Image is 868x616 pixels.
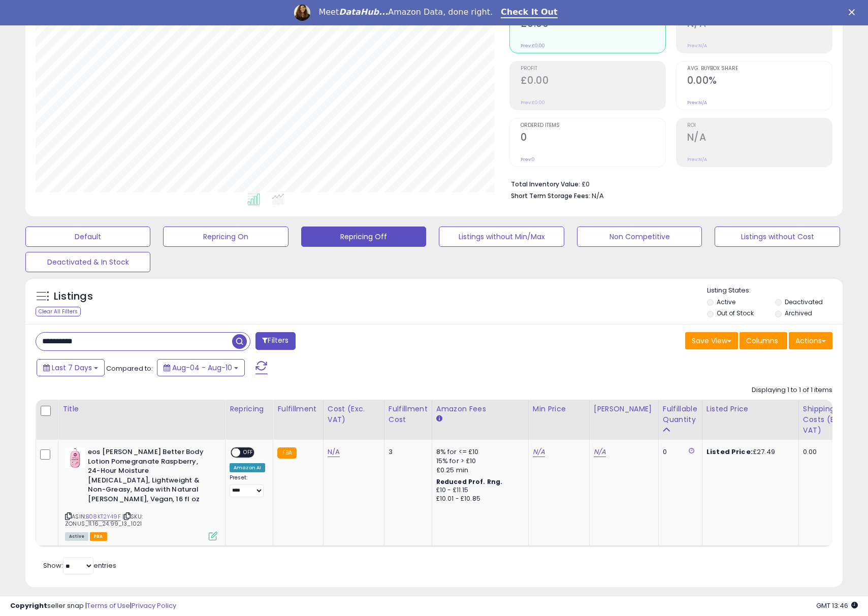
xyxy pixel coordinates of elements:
[740,332,787,349] button: Columns
[706,447,791,457] div: £27.49
[849,9,859,15] div: Close
[436,486,521,495] div: £10 - £11.15
[54,289,93,304] h5: Listings
[436,495,521,503] div: £10.01 - £10.85
[10,601,176,611] div: seller snap | |
[511,177,825,189] li: £0
[785,309,812,317] label: Archived
[706,404,794,414] div: Listed Price
[25,226,150,247] button: Default
[328,404,380,425] div: Cost (Exc. VAT)
[803,447,852,457] div: 0.00
[106,364,153,373] span: Compared to:
[521,100,545,106] small: Prev: £0.00
[339,7,388,17] i: DataHub...
[521,132,665,145] h2: 0
[687,156,707,163] small: Prev: N/A
[687,75,832,88] h2: 0.00%
[816,601,858,610] span: 2025-08-18 13:46 GMT
[62,404,221,414] div: Title
[65,512,143,528] span: | SKU: ZONUS_11.16_24.99_13_1021
[803,404,855,436] div: Shipping Costs (Exc. VAT)
[752,385,832,395] div: Displaying 1 to 1 of 1 items
[172,363,232,373] span: Aug-04 - Aug-10
[240,448,256,457] span: OFF
[436,477,503,486] b: Reduced Prof. Rng.
[389,447,424,457] div: 3
[521,66,665,72] span: Profit
[436,466,521,475] div: £0.25 min
[436,404,524,414] div: Amazon Fees
[230,474,265,497] div: Preset:
[717,298,735,306] label: Active
[90,532,107,541] span: FBA
[37,359,105,376] button: Last 7 Days
[436,457,521,466] div: 15% for > £10
[86,512,121,521] a: B08KT2Y49F
[65,447,217,539] div: ASIN:
[687,43,707,49] small: Prev: N/A
[685,332,738,349] button: Save View
[230,404,269,414] div: Repricing
[10,601,47,610] strong: Copyright
[277,404,318,414] div: Fulfillment
[157,359,245,376] button: Aug-04 - Aug-10
[577,226,702,247] button: Non Competitive
[230,463,265,472] div: Amazon AI
[592,191,604,201] span: N/A
[43,561,116,570] span: Show: entries
[521,123,665,128] span: Ordered Items
[52,363,92,373] span: Last 7 Days
[789,332,832,349] button: Actions
[687,132,832,145] h2: N/A
[318,7,493,17] div: Meet Amazon Data, done right.
[707,286,843,296] p: Listing States:
[687,100,707,106] small: Prev: N/A
[717,309,754,317] label: Out of Stock
[511,191,590,200] b: Short Term Storage Fees:
[65,447,85,468] img: 411giHtvJ2L._SL40_.jpg
[533,447,545,457] a: N/A
[132,601,176,610] a: Privacy Policy
[715,226,840,247] button: Listings without Cost
[277,447,296,459] small: FBA
[594,404,654,414] div: [PERSON_NAME]
[687,123,832,128] span: ROI
[163,226,288,247] button: Repricing On
[294,5,310,21] img: Profile image for Georgie
[36,307,81,316] div: Clear All Filters
[533,404,585,414] div: Min Price
[785,298,823,306] label: Deactivated
[25,252,150,272] button: Deactivated & In Stock
[663,447,694,457] div: 0
[521,156,535,163] small: Prev: 0
[439,226,564,247] button: Listings without Min/Max
[87,601,130,610] a: Terms of Use
[663,404,698,425] div: Fulfillable Quantity
[594,447,606,457] a: N/A
[389,404,428,425] div: Fulfillment Cost
[501,7,558,18] a: Check It Out
[436,414,442,424] small: Amazon Fees.
[511,180,580,188] b: Total Inventory Value:
[301,226,426,247] button: Repricing Off
[706,447,753,457] b: Listed Price:
[746,336,778,346] span: Columns
[328,447,340,457] a: N/A
[88,447,211,506] b: eos [PERSON_NAME] Better Body Lotion Pomegranate Raspberry, 24-Hour Moisture [MEDICAL_DATA], Ligh...
[521,75,665,88] h2: £0.00
[436,447,521,457] div: 8% for <= £10
[687,66,832,72] span: Avg. Buybox Share
[255,332,295,350] button: Filters
[521,43,545,49] small: Prev: £0.00
[65,532,88,541] span: All listings currently available for purchase on Amazon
